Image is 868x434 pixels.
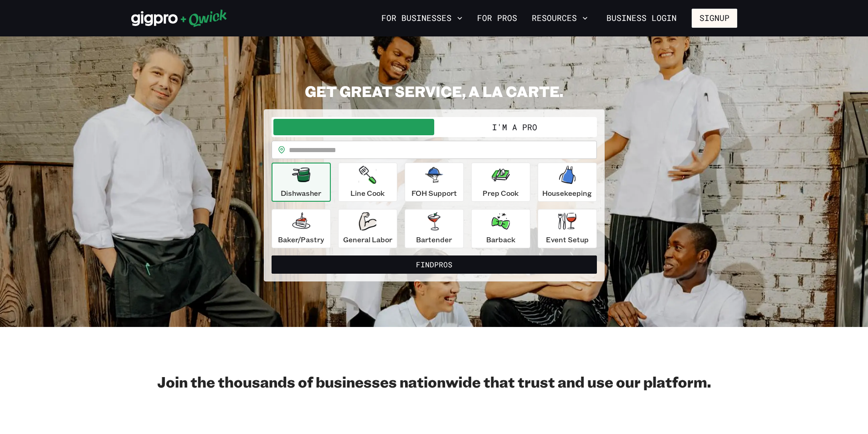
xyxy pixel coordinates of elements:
[471,209,530,248] button: Barback
[538,209,597,248] button: Event Setup
[272,163,331,202] button: Dishwasher
[483,188,519,199] p: Prep Cook
[264,82,605,100] h2: GET GREAT SERVICE, A LA CARTE.
[692,9,737,28] button: Signup
[416,234,452,245] p: Bartender
[278,234,324,245] p: Baker/Pastry
[378,10,466,26] button: For Businesses
[350,188,385,199] p: Line Cook
[434,119,595,135] button: I'm a Pro
[405,209,464,248] button: Bartender
[542,188,592,199] p: Housekeeping
[528,10,591,26] button: Resources
[486,234,515,245] p: Barback
[473,10,521,26] a: For Pros
[338,163,397,202] button: Line Cook
[538,163,597,202] button: Housekeeping
[281,188,321,199] p: Dishwasher
[471,163,530,202] button: Prep Cook
[338,209,397,248] button: General Labor
[411,188,457,199] p: FOH Support
[272,255,597,274] button: FindPros
[546,234,589,245] p: Event Setup
[272,209,331,248] button: Baker/Pastry
[131,373,737,391] h2: Join the thousands of businesses nationwide that trust and use our platform.
[405,163,464,202] button: FOH Support
[343,234,392,245] p: General Labor
[273,119,434,135] button: I'm a Business
[599,9,684,28] a: Business Login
